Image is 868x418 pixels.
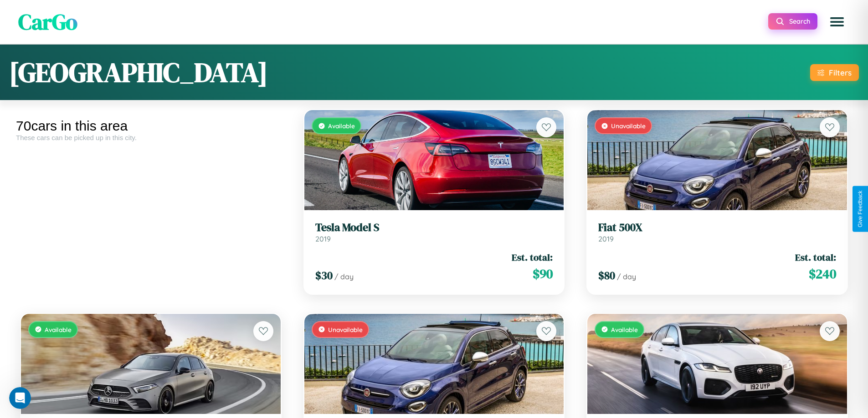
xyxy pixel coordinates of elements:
[16,118,286,134] div: 70 cars in this area
[512,251,553,264] span: Est. total:
[810,64,859,81] button: Filters
[328,326,363,333] span: Unavailable
[18,7,77,37] span: CarGo
[9,54,268,91] h1: [GEOGRAPHIC_DATA]
[611,122,646,130] span: Unavailable
[768,13,817,30] button: Search
[824,9,850,35] button: Open menu
[9,387,31,409] iframe: Intercom live chat
[328,122,355,130] span: Available
[598,268,615,283] span: $ 80
[809,265,836,283] span: $ 240
[315,221,553,243] a: Tesla Model S2019
[334,272,354,281] span: / day
[598,234,614,243] span: 2019
[315,234,331,243] span: 2019
[598,221,836,243] a: Fiat 500X2019
[315,221,553,234] h3: Tesla Model S
[795,251,836,264] span: Est. total:
[611,326,638,333] span: Available
[829,68,852,77] div: Filters
[533,265,553,283] span: $ 90
[857,191,863,227] div: Give Feedback
[617,272,636,281] span: / day
[789,17,810,25] span: Search
[315,268,333,283] span: $ 30
[45,326,72,333] span: Available
[598,221,836,234] h3: Fiat 500X
[16,134,286,141] div: These cars can be picked up in this city.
